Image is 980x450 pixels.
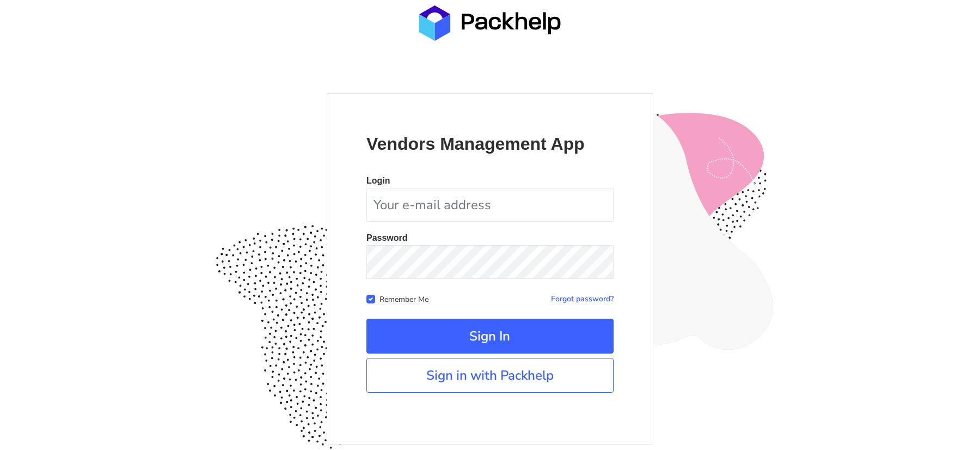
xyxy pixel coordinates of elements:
[366,188,614,222] input: Your e-mail address
[366,133,614,155] p: Vendors Management App
[379,293,428,305] label: Remember Me
[366,177,614,185] p: Login
[366,234,614,242] p: Password
[366,319,614,354] button: Sign In
[551,294,614,304] a: Forgot password?
[366,358,614,393] a: Sign in with Packhelp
